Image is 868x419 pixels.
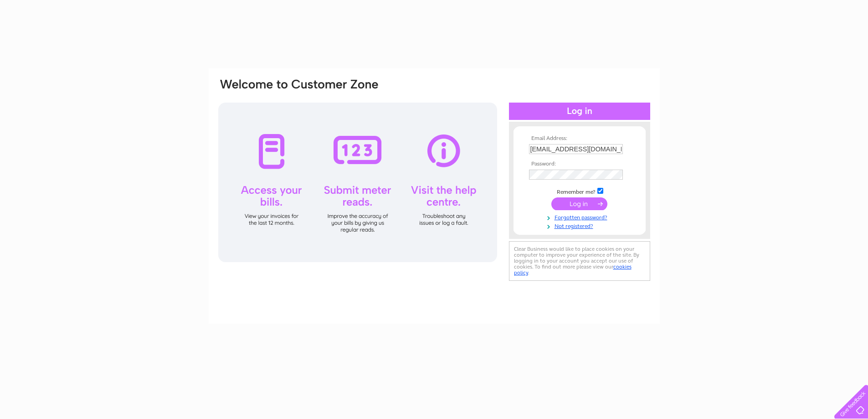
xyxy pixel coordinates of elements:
a: cookies policy [514,264,632,276]
input: Submit [551,197,607,210]
th: Password: [527,161,632,167]
th: Email Address: [527,135,632,142]
td: Remember me? [527,186,632,196]
a: Not registered? [529,221,632,230]
a: Forgotten password? [529,212,632,221]
div: Clear Business would like to place cookies on your computer to improve your experience of the sit... [509,241,650,281]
